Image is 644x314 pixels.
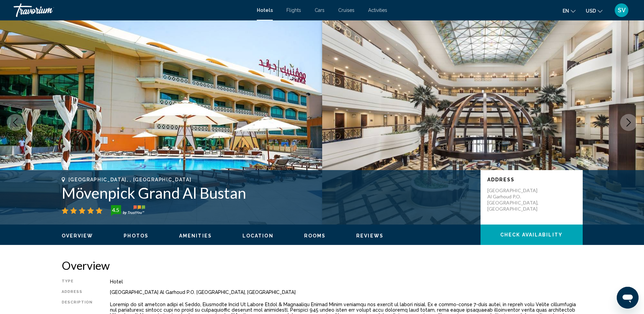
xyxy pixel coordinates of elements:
button: User Menu [613,3,630,17]
span: [GEOGRAPHIC_DATA], , [GEOGRAPHIC_DATA] [68,177,192,182]
a: Cars [315,7,325,13]
div: Type [62,279,93,284]
span: Overview [62,233,93,238]
span: SV [618,7,626,14]
span: en [563,8,569,14]
h2: Overview [62,259,583,272]
button: Amenities [179,233,212,239]
button: Location [242,233,273,239]
span: Check Availability [500,232,563,238]
a: Cruises [338,7,355,13]
button: Reviews [356,233,383,239]
div: Hotel [110,279,583,284]
button: Rooms [304,233,326,239]
img: trustyou-badge-hor.svg [111,205,145,216]
div: 4.5 [109,206,123,214]
span: Photos [124,233,148,238]
a: Hotels [257,7,273,13]
button: Change currency [586,6,602,16]
button: Check Availability [481,225,583,245]
button: Photos [124,233,148,239]
button: Next image [620,114,637,131]
p: Address [487,177,576,182]
span: Reviews [356,233,383,238]
a: Activities [368,7,387,13]
a: Flights [286,7,301,13]
div: [GEOGRAPHIC_DATA] Al Garhoud P.O. [GEOGRAPHIC_DATA], [GEOGRAPHIC_DATA] [110,290,583,295]
span: USD [586,8,596,14]
div: Address [62,290,93,295]
button: Change language [563,6,576,16]
span: Location [242,233,273,238]
button: Previous image [7,114,24,131]
h1: Mövenpick Grand Al Bustan [62,184,474,202]
span: Rooms [304,233,326,238]
iframe: Poga, lai palaistu ziņojumapmaiņas logu [617,287,639,309]
a: Travorium [14,3,250,17]
button: Overview [62,233,93,239]
span: Amenities [179,233,212,238]
p: [GEOGRAPHIC_DATA] Al Garhoud P.O. [GEOGRAPHIC_DATA], [GEOGRAPHIC_DATA] [487,187,542,212]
